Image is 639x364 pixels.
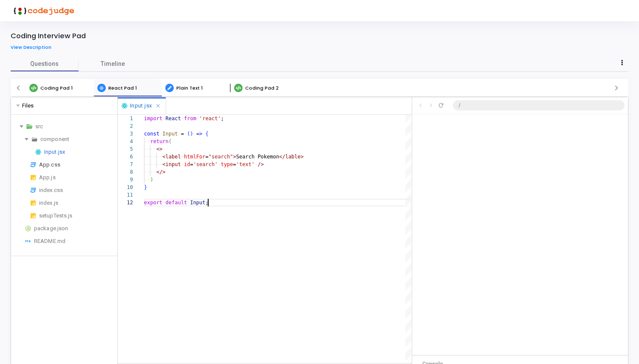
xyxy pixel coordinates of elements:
div: 4 [118,138,133,145]
span: ·‌ [218,161,221,167]
button: Input.jsx [118,97,166,114]
span: id [184,161,190,167]
div: 9 [118,176,133,183]
span: <label [162,154,181,160]
span: ·‌·‌ [144,177,150,183]
div: 10 [118,183,133,191]
span: const [144,131,159,137]
span: default [166,200,187,206]
span: ; [206,200,209,206]
span: => [196,131,202,137]
div: 8 [118,168,133,176]
iframe: Sandpack Preview [412,115,628,355]
span: ·‌·‌·‌·‌·‌·‌ [144,154,162,160]
span: Input.jsx [130,101,152,111]
img: nodejs.svg [25,224,31,233]
span: ·‌ [193,131,196,137]
img: logo [11,2,74,19]
span: ·‌ [159,131,162,137]
div: Coding Interview Pad [11,32,86,40]
div: App.css [39,160,114,170]
span: Coding Pad 1 [40,85,73,91]
span: ·‌ [184,131,187,137]
button: Refresh page [436,102,446,109]
span: } [144,184,147,190]
div: App.js [39,172,114,183]
img: react.svg [121,101,128,110]
div: 1 [118,115,133,122]
span: from [184,116,196,121]
div: README.md [34,236,114,246]
div: 2 [118,122,133,130]
div: 7 [118,161,133,168]
button: Go back one page [416,102,426,109]
span: Pokemon [257,154,279,160]
span: 'search' [193,161,218,167]
div: package.json [34,223,114,234]
span: Files [22,102,34,110]
span: <input [162,161,181,167]
textarea: Editor content;Press Alt+F1 for Accessibility Options. [208,199,209,206]
img: folder-src-open.svg [26,122,33,131]
span: ( [169,138,172,144]
span: React Pad 1 [108,85,137,91]
span: ·‌ [181,154,184,160]
span: ·‌ [162,200,165,206]
span: = [233,161,236,167]
span: 'react' [199,116,221,121]
span: import [144,116,162,121]
div: 6 [118,153,133,161]
span: Search [236,154,254,160]
span: return [150,138,168,144]
span: ) [190,131,193,137]
a: View Description [11,45,58,50]
span: "search" [209,154,233,160]
img: javascript.svg [30,198,37,208]
span: = [181,131,184,137]
span: = [206,154,209,160]
input: Current Sandpack URL [453,100,625,110]
span: = [190,161,193,167]
span: htmlFor [184,154,206,160]
div: 5 [118,145,133,153]
div: index.css [39,185,114,195]
span: 'text' [236,161,254,167]
span: Timeline [101,59,125,68]
span: ·‌ [178,131,181,137]
span: ·‌·‌·‌·‌ [144,146,156,152]
img: react.svg [35,147,42,157]
span: Coding Pad 2 [245,85,279,91]
span: export [144,200,162,206]
span: ·‌ [187,200,190,206]
div: 3 [118,130,133,138]
div: Select active file [118,97,412,114]
img: javascript.svg [30,211,37,220]
span: ·‌ [162,116,165,121]
span: Input [162,131,178,137]
div: setupTests.js [39,211,114,221]
div: src [35,121,114,132]
span: ( [187,131,190,137]
div: component [40,134,114,144]
span: ·‌·‌·‌·‌ [144,169,156,175]
span: ; [221,116,224,121]
span: Plain Text 1 [176,85,203,91]
img: javascript.svg [30,173,37,182]
span: ·‌ [196,116,199,121]
span: Questions [11,59,79,68]
span: ·‌·‌ [144,138,150,144]
span: { [206,131,209,137]
span: /> [257,161,263,167]
span: <> [156,146,162,152]
span: ·‌ [181,161,184,167]
div: Input.jsx [44,147,114,157]
span: </lable> [279,154,304,160]
span: > [233,154,236,160]
img: markdown.svg [25,237,31,246]
div: 11 [118,191,133,199]
span: </> [156,169,166,175]
span: Input [190,200,205,206]
span: type [221,161,233,167]
img: css.svg [30,186,37,195]
div: index.js [39,198,114,208]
